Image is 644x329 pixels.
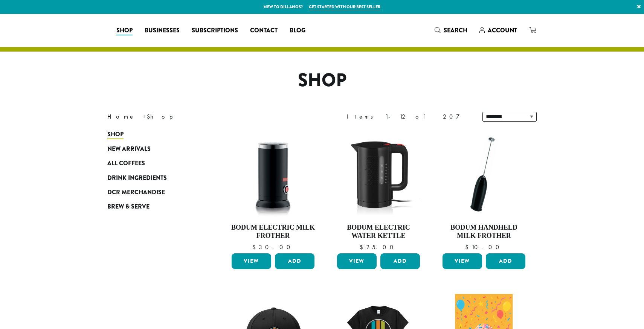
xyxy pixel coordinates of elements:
[116,26,133,35] span: Shop
[443,253,482,269] a: View
[107,202,150,212] span: Brew & Serve
[145,26,180,35] span: Businesses
[360,243,366,251] span: $
[275,253,314,269] button: Add
[252,243,259,251] span: $
[335,224,422,240] h4: Bodum Electric Water Kettle
[230,131,316,218] img: DP3954.01-002.png
[143,110,146,121] span: ›
[465,243,472,251] span: $
[232,253,271,269] a: View
[290,26,305,35] span: Blog
[107,156,198,171] a: All Coffees
[488,26,517,35] span: Account
[486,253,525,269] button: Add
[107,174,167,183] span: Drink Ingredients
[380,253,420,269] button: Add
[192,26,238,35] span: Subscriptions
[252,243,294,251] bdi: 30.00
[309,4,380,10] a: Get started with our best seller
[107,130,124,139] span: Shop
[107,112,311,121] nav: Breadcrumb
[337,253,377,269] a: View
[429,24,473,37] a: Search
[230,224,316,240] h4: Bodum Electric Milk Frother
[230,131,316,250] a: Bodum Electric Milk Frother $30.00
[444,26,467,35] span: Search
[107,113,135,120] a: Home
[347,112,471,121] div: Items 1-12 of 207
[335,131,422,218] img: DP3955.01.png
[107,127,198,142] a: Shop
[441,131,527,218] img: DP3927.01-002.png
[107,185,198,200] a: DCR Merchandise
[110,24,139,37] a: Shop
[250,26,278,35] span: Contact
[441,224,527,240] h4: Bodum Handheld Milk Frother
[465,243,503,251] bdi: 10.00
[107,145,151,154] span: New Arrivals
[107,159,145,168] span: All Coffees
[107,142,198,156] a: New Arrivals
[107,200,198,214] a: Brew & Serve
[102,70,542,91] h1: Shop
[360,243,397,251] bdi: 25.00
[335,131,422,250] a: Bodum Electric Water Kettle $25.00
[107,188,165,197] span: DCR Merchandise
[107,171,198,185] a: Drink Ingredients
[441,131,527,250] a: Bodum Handheld Milk Frother $10.00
